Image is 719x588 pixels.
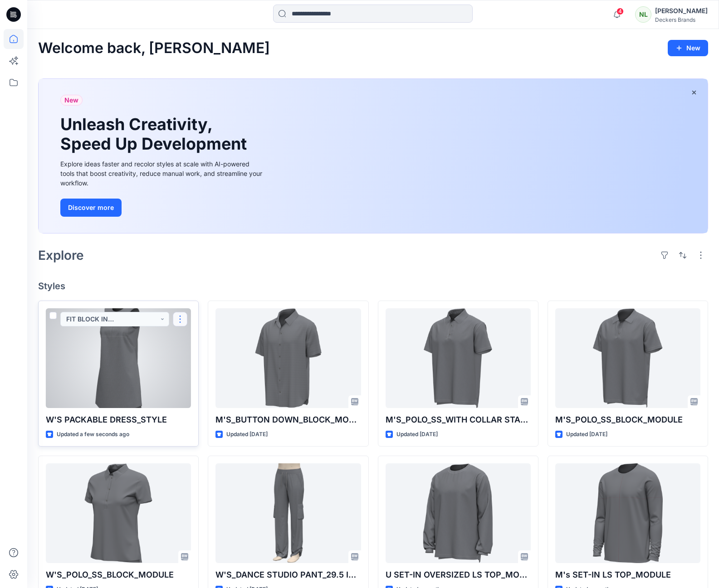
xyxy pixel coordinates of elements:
[655,16,708,23] div: Deckers Brands
[215,413,361,426] p: M'S_BUTTON DOWN_BLOCK_MODULE
[60,199,264,217] a: Discover more
[655,5,708,16] div: [PERSON_NAME]
[555,569,700,581] p: M's SET-IN LS TOP_MODULE
[46,569,191,581] p: W'S_POLO_SS_BLOCK_MODULE
[46,463,191,563] a: W'S_POLO_SS_BLOCK_MODULE
[38,40,270,57] h2: Welcome back, [PERSON_NAME]
[386,413,531,426] p: M'S_POLO_SS_WITH COLLAR STAND_BLOCK_MODULE
[386,569,531,581] p: U SET-IN OVERSIZED LS TOP_MODULE
[38,281,708,292] h4: Styles
[60,159,264,188] div: Explore ideas faster and recolor styles at scale with AI-powered tools that boost creativity, red...
[616,8,624,15] span: 4
[60,115,251,154] h1: Unleash Creativity, Speed Up Development
[226,430,268,439] p: Updated [DATE]
[555,308,700,408] a: M'S_POLO_SS_BLOCK_MODULE
[46,308,191,408] a: W'S PACKABLE DRESS_STYLE
[386,308,531,408] a: M'S_POLO_SS_WITH COLLAR STAND_BLOCK_MODULE
[555,413,700,426] p: M'S_POLO_SS_BLOCK_MODULE
[64,95,78,106] span: New
[38,248,84,262] h2: Explore
[215,308,361,408] a: M'S_BUTTON DOWN_BLOCK_MODULE
[57,430,129,439] p: Updated a few seconds ago
[396,430,438,439] p: Updated [DATE]
[555,463,700,563] a: M's SET-IN LS TOP_MODULE
[668,40,708,56] button: New
[635,6,651,23] div: NL
[215,463,361,563] a: W'S_DANCE STUDIO PANT_29.5 INCH_MODULE
[46,413,191,426] p: W'S PACKABLE DRESS_STYLE
[215,569,361,581] p: W'S_DANCE STUDIO PANT_29.5 INCH_MODULE
[386,463,531,563] a: U SET-IN OVERSIZED LS TOP_MODULE
[60,199,122,217] button: Discover more
[566,430,607,439] p: Updated [DATE]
